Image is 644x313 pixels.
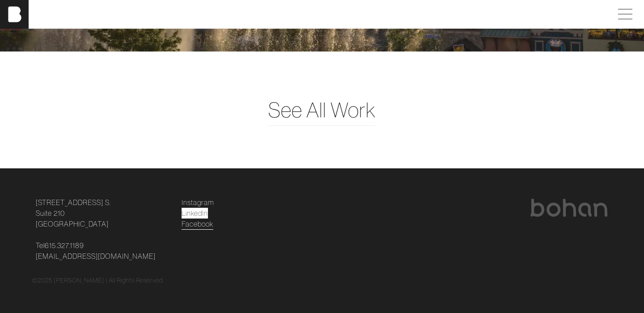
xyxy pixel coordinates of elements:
a: See All Work [268,94,376,125]
p: [PERSON_NAME] | All Rights Reserved. [54,276,164,285]
a: [EMAIL_ADDRESS][DOMAIN_NAME] [36,251,156,262]
div: © 2025 [32,276,612,285]
p: Tel [36,240,171,262]
img: bohan logo [530,199,608,217]
a: Instagram [182,197,214,208]
a: Facebook [182,219,213,229]
a: [STREET_ADDRESS] S.Suite 210[GEOGRAPHIC_DATA] [36,197,111,229]
a: LinkedIn [182,208,208,219]
a: 615.327.1189 [45,240,84,251]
